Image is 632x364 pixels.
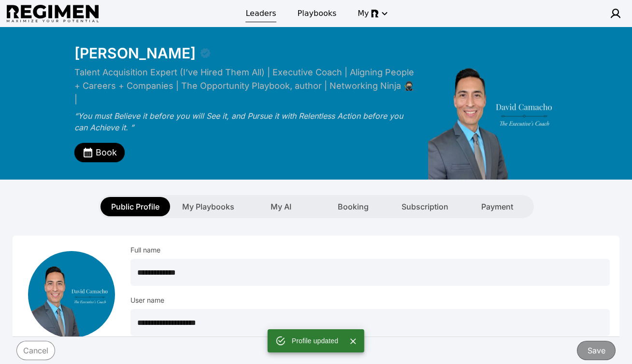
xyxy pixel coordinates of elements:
[402,201,448,212] span: Subscription
[318,197,388,216] button: Booking
[462,197,532,216] button: Payment
[246,197,316,216] button: My AI
[358,8,369,19] span: My
[96,146,117,159] span: Book
[245,8,276,19] span: Leaders
[338,201,369,212] span: Booking
[74,44,196,62] div: [PERSON_NAME]
[74,110,417,133] div: “You must Believe it before you will See it, and Pursue it with Relentless Action before you can ...
[182,201,234,212] span: My Playbooks
[390,197,460,216] button: Subscription
[346,334,360,349] button: Close
[16,341,55,360] button: Cancel
[292,5,343,22] a: Playbooks
[481,201,513,212] span: Payment
[74,143,125,162] button: Book
[292,332,338,350] div: Profile updated
[610,8,621,19] img: user icon
[298,8,337,19] span: Playbooks
[130,245,610,259] div: Full name
[200,47,211,59] div: Verified partner - David Camacho
[101,197,170,216] button: Public Profile
[7,5,99,23] img: Regimen logo
[111,201,159,212] span: Public Profile
[271,201,291,212] span: My AI
[28,251,115,338] img: Untitled%20%282%29_20250506_233750.png
[130,295,610,309] div: User name
[172,197,244,216] button: My Playbooks
[74,66,417,106] div: Talent Acquisition Expert (I’ve Hired Them All) | Executive Coach | Aligning People + Careers + C...
[352,5,392,22] button: My
[577,341,616,360] button: Save
[240,5,282,22] a: Leaders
